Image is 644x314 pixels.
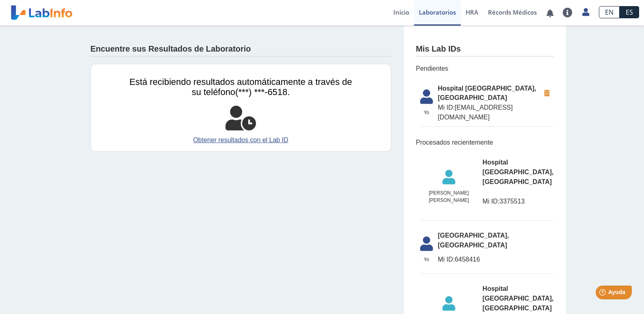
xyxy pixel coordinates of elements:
span: Hospital [GEOGRAPHIC_DATA], [GEOGRAPHIC_DATA] [483,284,554,313]
h4: Encuentre sus Resultados de Laboratorio [91,44,251,54]
span: Procesados recientemente [416,138,554,147]
iframe: Help widget launcher [572,282,635,305]
span: Hospital [GEOGRAPHIC_DATA], [GEOGRAPHIC_DATA] [483,158,554,187]
a: EN [599,6,620,18]
span: [EMAIL_ADDRESS][DOMAIN_NAME] [438,103,540,122]
span: Yo [415,109,438,116]
span: Yo [415,256,438,263]
span: [GEOGRAPHIC_DATA], [GEOGRAPHIC_DATA] [438,231,554,250]
a: Obtener resultados con el Lab ID [130,135,352,145]
span: Está recibiendo resultados automáticamente a través de su teléfono [130,77,352,97]
span: [PERSON_NAME] [PERSON_NAME] [415,189,483,204]
span: Pendientes [416,64,554,74]
span: HRA [466,8,478,16]
span: 6458416 [438,255,554,264]
span: Mi ID: [438,104,455,111]
span: Hospital [GEOGRAPHIC_DATA], [GEOGRAPHIC_DATA] [438,84,540,103]
span: 3375513 [483,197,554,206]
a: ES [620,6,639,18]
h4: Mis Lab IDs [416,44,461,54]
span: Mi ID: [483,198,500,205]
span: Mi ID: [438,256,455,263]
